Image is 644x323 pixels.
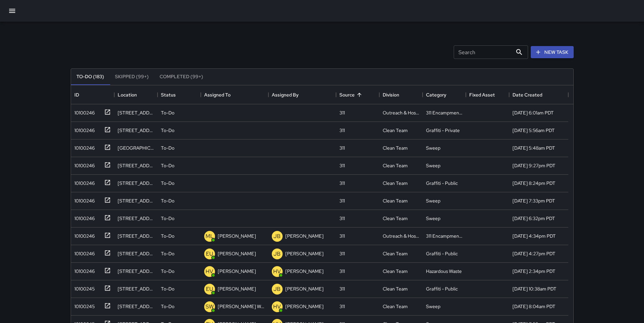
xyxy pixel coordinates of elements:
[512,197,555,204] div: 8/19/2025, 7:33pm PDT
[512,285,556,292] div: 8/19/2025, 10:38am PDT
[531,46,574,59] button: New Task
[383,250,408,257] div: Clean Team
[339,233,345,239] div: 311
[273,303,281,311] p: HV
[426,285,458,292] div: Graffiti - Public
[72,265,95,275] div: 10100246
[74,85,79,104] div: ID
[285,250,324,257] p: [PERSON_NAME]
[72,212,95,222] div: 10100246
[204,85,231,104] div: Assigned To
[118,145,154,151] div: 647a Minna Street
[426,145,440,151] div: Sweep
[72,283,95,292] div: 10100245
[339,85,355,104] div: Source
[285,285,324,292] p: [PERSON_NAME]
[383,268,408,275] div: Clean Team
[339,180,345,187] div: 311
[118,85,137,104] div: Location
[512,250,555,257] div: 8/19/2025, 4:27pm PDT
[285,303,324,310] p: [PERSON_NAME]
[218,303,265,310] p: [PERSON_NAME] Weekly
[161,215,174,222] p: To-Do
[426,268,462,275] div: Hazardous Waste
[423,85,466,104] div: Category
[118,215,154,222] div: 98 7th Street
[218,268,256,275] p: [PERSON_NAME]
[218,250,256,257] p: [PERSON_NAME]
[206,285,213,293] p: EU
[383,215,408,222] div: Clean Team
[339,285,345,292] div: 311
[118,285,154,292] div: 1198 Mission Street
[118,180,154,187] div: 981 Mission Street
[154,69,209,85] button: Completed (99+)
[336,85,379,104] div: Source
[206,303,214,311] p: SW
[379,85,423,104] div: Division
[72,300,95,310] div: 10100245
[72,247,95,257] div: 10100246
[426,109,462,116] div: 311 Encampments
[110,69,154,85] button: Skipped (99+)
[201,85,268,104] div: Assigned To
[383,285,408,292] div: Clean Team
[118,109,154,116] div: 160 6th Street
[118,197,154,204] div: 954 Howard Street
[273,285,281,293] p: JB
[383,197,408,204] div: Clean Team
[114,85,158,104] div: Location
[161,233,174,239] p: To-Do
[285,233,324,239] p: [PERSON_NAME]
[383,180,408,187] div: Clean Team
[426,127,460,134] div: Graffiti - Private
[426,303,440,310] div: Sweep
[285,268,324,275] p: [PERSON_NAME]
[339,215,345,222] div: 311
[512,109,554,116] div: 8/20/2025, 6:01am PDT
[72,177,95,187] div: 10100246
[512,233,556,239] div: 8/19/2025, 4:34pm PDT
[158,85,201,104] div: Status
[273,232,281,240] p: JB
[72,107,95,116] div: 10100246
[512,215,555,222] div: 8/19/2025, 6:32pm PDT
[426,180,458,187] div: Graffiti - Public
[426,85,446,104] div: Category
[161,268,174,275] p: To-Do
[512,85,542,104] div: Date Created
[469,85,495,104] div: Fixed Asset
[512,303,555,310] div: 8/19/2025, 8:04am PDT
[161,85,176,104] div: Status
[426,250,458,257] div: Graffiti - Public
[161,303,174,310] p: To-Do
[218,285,256,292] p: [PERSON_NAME]
[509,85,568,104] div: Date Created
[118,268,154,275] div: 1195 Market Street
[383,303,408,310] div: Clean Team
[512,127,555,134] div: 8/20/2025, 5:56am PDT
[512,180,555,187] div: 8/19/2025, 8:24pm PDT
[118,162,154,169] div: 421 Tehama Street
[383,162,408,169] div: Clean Team
[272,85,299,104] div: Assigned By
[161,162,174,169] p: To-Do
[72,230,95,239] div: 10100246
[339,268,345,275] div: 311
[339,250,345,257] div: 311
[426,197,440,204] div: Sweep
[72,159,95,169] div: 10100246
[512,268,555,275] div: 8/19/2025, 2:34pm PDT
[383,233,419,239] div: Outreach & Hospitality
[161,197,174,204] p: To-Do
[273,267,281,276] p: HV
[71,85,114,104] div: ID
[512,145,555,151] div: 8/20/2025, 5:48am PDT
[339,197,345,204] div: 311
[339,109,345,116] div: 311
[466,85,509,104] div: Fixed Asset
[72,124,95,134] div: 10100246
[273,250,281,258] p: JB
[118,303,154,310] div: 83 6th Street
[512,162,555,169] div: 8/19/2025, 9:27pm PDT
